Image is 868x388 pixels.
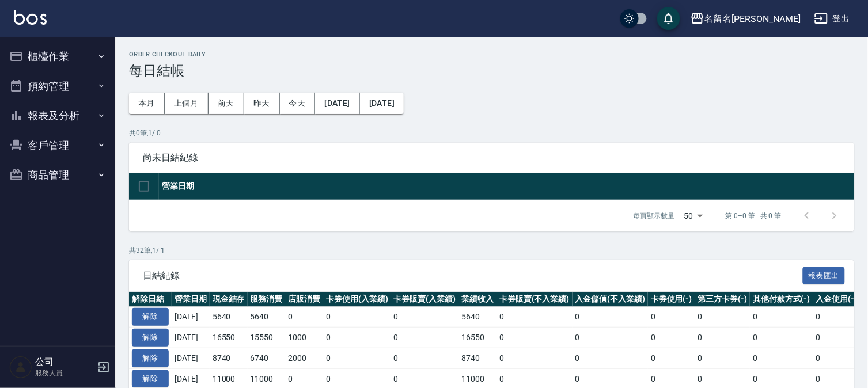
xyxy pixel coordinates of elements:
button: 昨天 [244,93,280,114]
div: 50 [680,200,707,231]
th: 卡券販賣(不入業績) [496,292,573,307]
button: save [657,7,680,30]
td: 0 [695,328,751,348]
td: 0 [648,328,695,348]
p: 每頁顯示數量 [634,211,675,221]
th: 卡券使用(入業績) [323,292,391,307]
button: 客戶管理 [5,131,111,161]
td: 0 [750,348,813,368]
td: 16550 [210,328,248,348]
span: 尚未日結紀錄 [143,152,840,163]
th: 店販消費 [285,292,323,307]
img: Logo [14,10,47,25]
td: 0 [323,328,391,348]
th: 其他付款方式(-) [750,292,813,307]
button: 櫃檯作業 [5,41,111,71]
td: 0 [573,348,649,368]
td: 0 [750,328,813,348]
p: 第 0–0 筆 共 0 筆 [726,211,782,221]
td: 0 [813,348,861,368]
td: 5640 [210,307,248,328]
td: 0 [573,307,649,328]
th: 入金使用(-) [813,292,861,307]
td: 8740 [210,348,248,368]
span: 日結紀錄 [143,270,803,282]
button: 名留名[PERSON_NAME] [686,7,805,31]
td: 0 [648,348,695,368]
td: 6740 [248,348,286,368]
td: [DATE] [172,348,210,368]
p: 共 0 筆, 1 / 0 [129,128,854,138]
th: 服務消費 [248,292,286,307]
td: 15550 [248,328,286,348]
div: 名留名[PERSON_NAME] [704,12,801,26]
td: 0 [813,328,861,348]
h2: Order checkout daily [129,51,854,58]
th: 現金結存 [210,292,248,307]
td: 0 [323,348,391,368]
button: 報表及分析 [5,101,111,131]
td: 2000 [285,348,323,368]
td: 0 [573,328,649,348]
td: 0 [648,307,695,328]
td: 0 [391,348,459,368]
td: [DATE] [172,307,210,328]
td: 0 [496,348,573,368]
button: 登出 [810,8,854,29]
td: 8740 [458,348,496,368]
td: 1000 [285,328,323,348]
th: 營業日期 [159,173,854,200]
button: 解除 [132,349,169,367]
td: 0 [323,307,391,328]
td: 0 [496,328,573,348]
td: 0 [695,307,751,328]
button: [DATE] [360,93,404,114]
td: 5640 [248,307,286,328]
td: 5640 [458,307,496,328]
td: 0 [695,348,751,368]
button: 預約管理 [5,71,111,101]
th: 卡券販賣(入業績) [391,292,459,307]
p: 共 32 筆, 1 / 1 [129,245,854,256]
button: 解除 [132,308,169,326]
th: 業績收入 [458,292,496,307]
button: 商品管理 [5,160,111,190]
td: 0 [750,307,813,328]
th: 營業日期 [172,292,210,307]
button: 今天 [280,93,316,114]
button: 解除 [132,370,169,388]
h5: 公司 [35,356,94,368]
th: 解除日結 [129,292,172,307]
h3: 每日結帳 [129,63,854,79]
button: 前天 [209,93,244,114]
td: 0 [496,307,573,328]
td: [DATE] [172,328,210,348]
button: 解除 [132,329,169,347]
th: 第三方卡券(-) [695,292,751,307]
button: 報表匯出 [803,267,846,285]
th: 卡券使用(-) [648,292,695,307]
td: 0 [285,307,323,328]
a: 報表匯出 [803,269,846,280]
button: [DATE] [315,93,359,114]
button: 本月 [129,93,165,114]
td: 0 [391,328,459,348]
img: Person [9,356,32,379]
td: 0 [813,307,861,328]
p: 服務人員 [35,368,94,378]
td: 16550 [458,328,496,348]
th: 入金儲值(不入業績) [573,292,649,307]
button: 上個月 [165,93,209,114]
td: 0 [391,307,459,328]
